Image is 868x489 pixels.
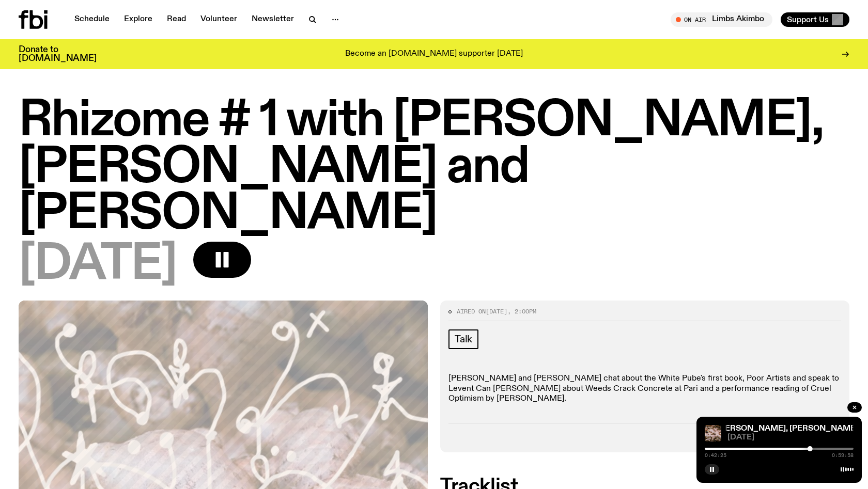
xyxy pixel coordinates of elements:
[161,12,192,27] a: Read
[448,374,841,404] p: [PERSON_NAME] and [PERSON_NAME] chat about the White Pube's first book, Poor Artists and speak to...
[832,453,854,458] span: 0:59:58
[705,425,721,441] img: A close up picture of a bunch of ginger roots. Yellow squiggles with arrows, hearts and dots are ...
[486,307,507,316] span: [DATE]
[787,15,829,24] span: Support Us
[457,307,486,316] span: Aired on
[194,12,243,27] a: Volunteer
[68,12,116,27] a: Schedule
[118,12,159,27] a: Explore
[727,434,854,441] span: [DATE]
[448,329,478,349] a: Talk
[19,45,97,63] h3: Donate to [DOMAIN_NAME]
[507,307,536,316] span: , 2:00pm
[705,453,726,458] span: 0:42:25
[245,12,300,27] a: Newsletter
[345,50,523,59] p: Become an [DOMAIN_NAME] supporter [DATE]
[19,98,849,238] h1: Rhizome # 1 with [PERSON_NAME], [PERSON_NAME] and [PERSON_NAME]
[455,334,472,345] span: Talk
[671,12,772,27] button: On AirLimbs Akimbo
[19,242,177,288] span: [DATE]
[781,12,849,27] button: Support Us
